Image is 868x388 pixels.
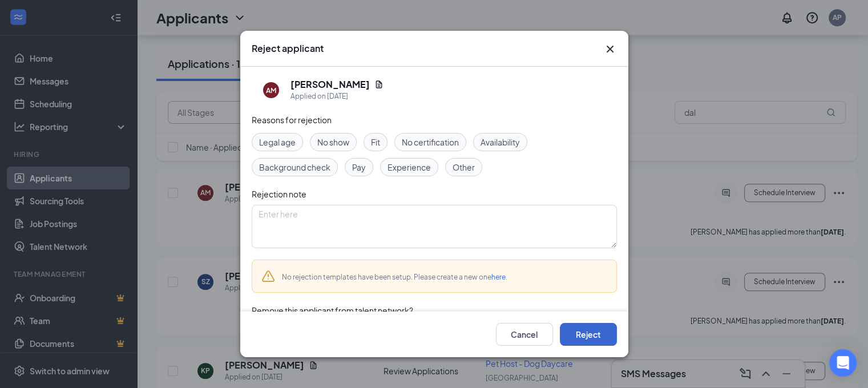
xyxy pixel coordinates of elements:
[252,305,413,316] span: Remove this applicant from talent network?
[317,136,349,148] span: No show
[252,42,324,55] h3: Reject applicant
[374,80,383,89] svg: Document
[387,161,431,173] span: Experience
[290,91,383,102] div: Applied on [DATE]
[371,136,380,148] span: Fit
[481,136,520,148] span: Availability
[352,161,366,173] span: Pay
[402,136,459,148] span: No certification
[261,269,275,283] svg: Warning
[603,42,617,56] svg: Cross
[282,273,507,281] span: No rejection templates have been setup. Please create a new one .
[453,161,475,173] span: Other
[829,349,857,377] div: Open Intercom Messenger
[266,86,276,95] div: AM
[491,273,506,281] a: here
[603,42,617,56] button: Close
[290,78,370,91] h5: [PERSON_NAME]
[560,323,617,346] button: Reject
[259,136,296,148] span: Legal age
[259,161,330,173] span: Background check
[252,189,306,199] span: Rejection note
[252,115,332,125] span: Reasons for rejection
[496,323,553,346] button: Cancel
